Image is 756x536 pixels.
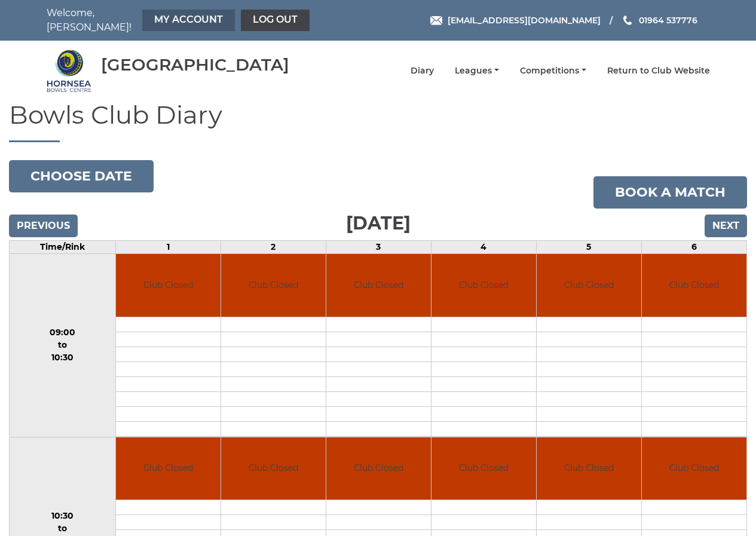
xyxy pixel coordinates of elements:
td: 1 [115,241,221,254]
nav: Welcome, [PERSON_NAME]! [47,6,313,35]
td: Club Closed [431,254,536,317]
img: Hornsea Bowls Centre [47,48,91,93]
td: Club Closed [537,437,641,500]
h1: Bowls Club Diary [9,101,747,142]
button: Choose date [9,160,154,192]
a: Return to Club Website [607,65,710,76]
input: Previous [9,215,78,237]
td: Club Closed [116,437,221,500]
td: 2 [221,241,326,254]
td: 09:00 to 10:30 [10,254,116,437]
a: My Account [142,10,235,31]
img: Email [430,16,442,25]
td: Club Closed [221,254,326,317]
img: Phone us [623,16,632,25]
td: Club Closed [116,254,221,317]
td: Club Closed [642,437,746,500]
div: [GEOGRAPHIC_DATA] [101,56,289,74]
a: Email [EMAIL_ADDRESS][DOMAIN_NAME] [430,14,601,27]
td: 5 [536,241,641,254]
td: Club Closed [642,254,746,317]
a: Phone us 01964 537776 [622,14,697,27]
td: Club Closed [326,254,431,317]
td: Club Closed [431,437,536,500]
a: Book a match [593,176,747,209]
span: 01964 537776 [639,15,697,26]
td: 3 [326,241,431,254]
td: Club Closed [537,254,641,317]
input: Next [705,215,747,237]
a: Competitions [520,65,586,76]
td: 6 [641,241,746,254]
a: Leagues [455,65,499,76]
td: 4 [431,241,536,254]
a: Log out [241,10,310,31]
td: Club Closed [326,437,431,500]
span: [EMAIL_ADDRESS][DOMAIN_NAME] [448,15,601,26]
td: Club Closed [221,437,326,500]
a: Diary [411,65,434,76]
td: Time/Rink [10,241,116,254]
